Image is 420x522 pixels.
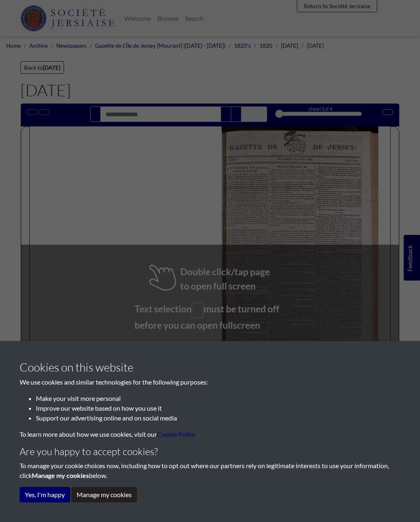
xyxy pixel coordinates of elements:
[20,361,400,374] h3: Cookies on this website
[36,403,400,413] li: Improve our website based on how you use it
[36,413,400,423] li: Support our advertising online and on social media
[32,471,89,479] strong: Manage my cookies
[36,394,400,403] li: Make your visit more personal
[20,377,400,387] p: We use cookies and similar technologies for the following purposes:
[20,461,400,480] p: To manage your cookie choices now, including how to opt out where our partners rely on legitimate...
[20,429,400,439] p: To learn more about how we use cookies, visit our
[71,487,137,502] button: Manage my cookies
[20,446,400,458] h4: Are you happy to accept cookies?
[20,487,70,502] button: Yes, I'm happy
[157,430,195,438] a: learn more about cookies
